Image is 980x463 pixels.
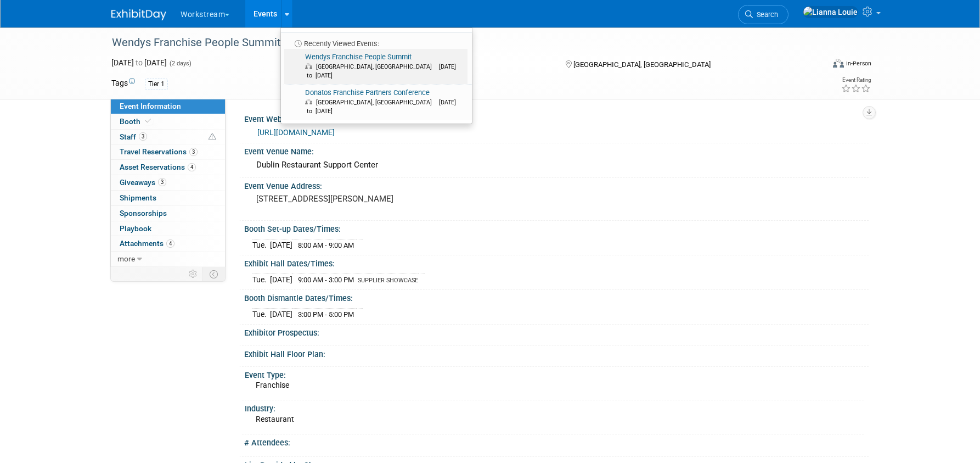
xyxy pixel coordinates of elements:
[145,118,151,124] i: Booth reservation complete
[252,274,270,286] td: Tue.
[111,252,225,266] a: more
[111,77,135,90] td: Tags
[244,346,869,360] div: Exhibit Hall Floor Plan:
[245,367,864,381] div: Event Type:
[120,193,156,202] span: Shipments
[203,267,226,281] td: Toggle Event Tabs
[358,277,418,284] span: SUPPLIER SHOWCASE
[270,274,292,286] td: [DATE]
[298,241,354,249] span: 8:00 AM - 9:00 AM
[158,178,166,186] span: 3
[111,9,166,20] img: ExhibitDay
[833,59,844,68] img: Format-Inperson.png
[244,111,869,125] div: Event Website:
[120,117,153,126] span: Booth
[120,102,181,110] span: Event Information
[281,32,472,49] li: Recently Viewed Events:
[120,163,196,171] span: Asset Reservations
[111,206,225,221] a: Sponsorships
[316,99,437,106] span: [GEOGRAPHIC_DATA], [GEOGRAPHIC_DATA]
[120,209,167,217] span: Sponsorships
[244,255,869,269] div: Exhibit Hall Dates/Times:
[108,33,807,53] div: Wendys Franchise People Summit
[305,99,456,115] span: [DATE] to [DATE]
[316,63,437,70] span: [GEOGRAPHIC_DATA], [GEOGRAPHIC_DATA]
[120,239,174,248] span: Attachments
[189,148,198,156] span: 3
[111,114,225,129] a: Booth
[120,178,166,187] span: Giveaways
[256,194,492,204] pre: [STREET_ADDRESS][PERSON_NAME]
[209,132,216,142] span: Potential Scheduling Conflict -- at least one attendee is tagged in another overlapping event.
[573,60,711,69] span: [GEOGRAPHIC_DATA], [GEOGRAPHIC_DATA]
[244,178,869,192] div: Event Venue Address:
[111,236,225,251] a: Attachments4
[168,60,192,67] span: (2 days)
[244,290,869,304] div: Booth Dismantle Dates/Times:
[244,325,869,338] div: Exhibitor Prospectus:
[111,221,225,236] a: Playbook
[270,239,292,251] td: [DATE]
[803,6,858,18] img: Lianna Louie
[252,239,270,251] td: Tue.
[298,276,354,284] span: 9:00 AM - 3:00 PM
[298,310,354,319] span: 3:00 PM - 5:00 PM
[120,132,147,141] span: Staff
[111,144,225,159] a: Travel Reservations3
[846,59,871,68] div: In-Person
[257,128,335,137] a: [URL][DOMAIN_NAME]
[738,5,788,24] a: Search
[284,49,468,84] a: Wendys Franchise People Summit [GEOGRAPHIC_DATA], [GEOGRAPHIC_DATA] [DATE] to [DATE]
[117,254,135,263] span: more
[270,309,292,320] td: [DATE]
[252,157,860,174] div: Dublin Restaurant Support Center
[111,175,225,190] a: Giveaways3
[244,143,869,157] div: Event Venue Name:
[111,99,225,114] a: Event Information
[244,434,869,448] div: # Attendees:
[256,415,294,423] span: Restaurant
[139,132,147,141] span: 3
[284,85,468,120] a: Donatos Franchise Partners Conference [GEOGRAPHIC_DATA], [GEOGRAPHIC_DATA] [DATE] to [DATE]
[111,191,225,205] a: Shipments
[758,57,871,74] div: Event Format
[145,79,168,90] div: Tier 1
[256,381,289,389] span: Franchise
[111,160,225,175] a: Asset Reservations4
[111,130,225,144] a: Staff3
[120,147,198,156] span: Travel Reservations
[184,267,203,281] td: Personalize Event Tab Strip
[244,221,869,235] div: Booth Set-up Dates/Times:
[305,63,456,79] span: [DATE] to [DATE]
[188,163,196,171] span: 4
[111,58,167,67] span: [DATE] [DATE]
[841,77,871,83] div: Event Rating
[134,58,144,67] span: to
[120,224,151,233] span: Playbook
[753,10,778,19] span: Search
[252,309,270,320] td: Tue.
[166,239,174,248] span: 4
[245,400,864,414] div: Industry:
